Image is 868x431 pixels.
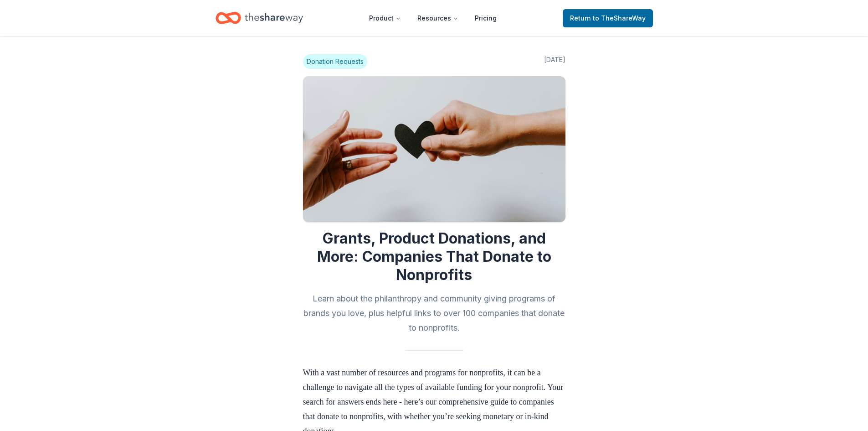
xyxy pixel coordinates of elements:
[303,76,565,222] img: Image for Grants, Product Donations, and More: Companies That Donate to Nonprofits
[563,9,653,27] a: Returnto TheShareWay
[544,54,565,69] span: [DATE]
[303,229,565,284] h1: Grants, Product Donations, and More: Companies That Donate to Nonprofits
[362,7,504,29] nav: Main
[362,9,408,27] button: Product
[593,14,646,22] span: to TheShareWay
[410,9,466,27] button: Resources
[303,291,565,335] h2: Learn about the philanthropy and community giving programs of brands you love, plus helpful links...
[467,9,504,27] a: Pricing
[570,13,646,24] span: Return
[303,54,367,69] span: Donation Requests
[216,7,303,29] a: Home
